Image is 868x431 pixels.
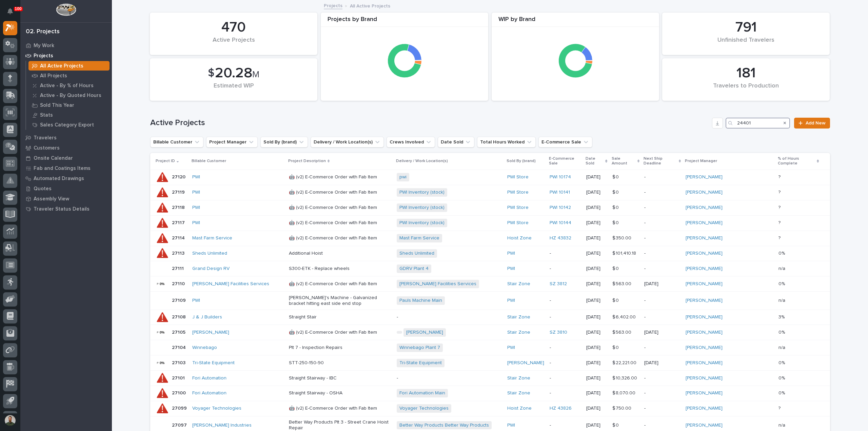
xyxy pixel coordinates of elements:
[34,53,53,59] p: Projects
[192,360,235,366] a: Tri-State Equipment
[20,173,112,183] a: Automated Drawings
[289,235,391,241] p: 🤖 (v2) E-Commerce Order with Fab Item
[192,266,230,272] a: Grand Design RV
[399,360,442,366] a: Tri-State Equipment
[507,314,530,320] a: Stair Zone
[150,170,830,185] tr: 2712027120 PWI 🤖 (v2) E-Commerce Order with Fab Itempwi PWI Store PWI 10174 [DATE]$ 0$ 0 -[PERSON...
[586,174,607,180] p: [DATE]
[34,135,57,141] p: Travelers
[406,330,443,335] a: [PERSON_NAME]
[686,345,723,351] a: [PERSON_NAME]
[192,157,226,165] p: Billable Customer
[686,314,723,320] a: [PERSON_NAME]
[289,360,391,366] p: STT-250-150-90
[686,330,723,335] a: [PERSON_NAME]
[507,174,529,180] a: PWI Store
[208,67,214,80] span: $
[644,298,680,303] p: -
[34,176,84,182] p: Automated Drawings
[172,280,186,287] p: 27110
[150,371,830,386] tr: 2710127101 Fori Automation Straight Stairway - IBC-Stair Zone -[DATE]$ 10,326.00$ 10,326.00 -[PER...
[507,406,532,411] a: Hoist Zone
[289,174,391,180] p: 🤖 (v2) E-Commerce Order with Fab Item
[586,360,607,366] p: [DATE]
[192,330,229,335] a: [PERSON_NAME]
[172,296,187,303] p: 27109
[612,374,638,381] p: $ 10,326.00
[20,194,112,204] a: Assembly View
[150,137,203,148] button: Billable Customer
[15,6,22,11] p: 100
[586,235,607,241] p: [DATE]
[40,73,67,79] p: All Projects
[507,190,529,195] a: PWI Store
[150,261,830,276] tr: 2711127111 Grand Design RV S300-ETK - Replace wheelsGDRV Plant 4 PWI -[DATE]$ 0$ 0 -[PERSON_NAME]...
[586,251,607,256] p: [DATE]
[20,163,112,173] a: Fab and Coatings Items
[686,375,723,381] a: [PERSON_NAME]
[150,215,830,231] tr: 2711727117 PWI 🤖 (v2) E-Commerce Order with Fab ItemPWI Inventory (stock) PWI Store PWI 10144 [DA...
[778,265,787,272] p: n/a
[686,174,723,180] a: [PERSON_NAME]
[26,71,112,80] a: All Projects
[612,421,620,428] p: $ 0
[26,110,112,120] a: Stats
[612,203,620,211] p: $ 0
[586,314,607,320] p: [DATE]
[26,120,112,130] a: Sales Category Export
[644,174,680,180] p: -
[40,63,83,69] p: All Active Projects
[438,137,474,148] button: Date Sold
[192,298,200,303] a: PWI
[550,423,581,428] p: -
[644,330,680,335] p: [DATE]
[644,314,680,320] p: -
[538,137,592,148] button: E-Commerce Sale
[399,390,445,396] a: Fori Automation Main
[612,188,620,195] p: $ 0
[612,173,620,180] p: $ 0
[289,345,391,351] p: Plt 7 - Inspection Repairs
[192,423,252,428] a: [PERSON_NAME] Industries
[550,360,581,366] p: -
[192,406,241,411] a: Voyager Technologies
[215,66,252,80] span: 20.28
[399,251,434,256] a: Sheds Unlimited
[150,340,830,355] tr: 2710427104 Winnebago Plt 7 - Inspection RepairsWinnebago Plant 7 PWI -[DATE]$ 0$ 0 -[PERSON_NAME]...
[685,157,717,165] p: Project Manager
[612,234,633,241] p: $ 350.00
[172,404,188,411] p: 27099
[40,83,94,89] p: Active - By % of Hours
[778,155,815,168] p: % of Hours Complete
[289,314,391,320] p: Straight Stair
[686,298,723,303] a: [PERSON_NAME]
[644,390,680,396] p: -
[311,137,384,148] button: Delivery / Work Location(s)
[612,313,637,320] p: $ 6,402.00
[289,266,391,272] p: S300-ETK - Replace wheels
[150,386,830,401] tr: 2710027100 Fori Automation Straight Stairway - OSHAFori Automation Main Stair Zone -[DATE]$ 8,070...
[778,173,782,180] p: ?
[192,205,200,211] a: PWI
[550,266,581,272] p: -
[507,266,515,272] a: PWI
[20,40,112,51] a: My Work
[674,37,818,51] div: Unfinished Travelers
[34,196,69,202] p: Assembly View
[150,355,830,371] tr: 2710327103 Tri-State Equipment STT-250-150-90Tri-State Equipment [PERSON_NAME] -[DATE]$ 22,221.00...
[586,190,607,195] p: [DATE]
[192,251,227,256] a: Sheds Unlimited
[34,145,60,151] p: Customers
[289,375,391,381] p: Straight Stairway - IBC
[172,203,186,211] p: 27118
[172,374,186,381] p: 27101
[586,266,607,272] p: [DATE]
[612,389,637,396] p: $ 8,070.00
[686,220,723,226] a: [PERSON_NAME]
[586,220,607,226] p: [DATE]
[289,406,391,411] p: 🤖 (v2) E-Commerce Order with Fab Item
[192,220,200,226] a: PWI
[644,235,680,241] p: -
[644,423,680,428] p: -
[289,419,391,431] p: Better Way Products Plt 3 - Street Crane Hoist Repair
